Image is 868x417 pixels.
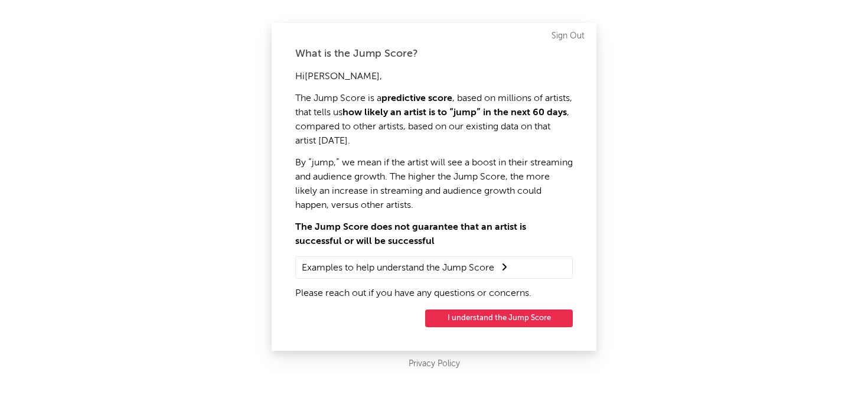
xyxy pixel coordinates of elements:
[342,108,567,118] strong: how likely an artist is to “jump” in the next 60 days
[302,260,566,275] summary: Examples to help understand the Jump Score
[295,156,573,213] p: By “jump,” we mean if the artist will see a boost in their streaming and audience growth. The hig...
[552,29,585,43] a: Sign Out
[295,47,573,61] div: What is the Jump Score?
[295,70,573,84] p: Hi [PERSON_NAME] ,
[295,286,573,301] p: Please reach out if you have any questions or concerns.
[409,357,460,372] a: Privacy Policy
[295,223,526,246] strong: The Jump Score does not guarantee that an artist is successful or will be successful
[425,310,573,327] button: I understand the Jump Score
[295,92,573,148] p: The Jump Score is a , based on millions of artists, that tells us , compared to other artists, ba...
[381,94,452,103] strong: predictive score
